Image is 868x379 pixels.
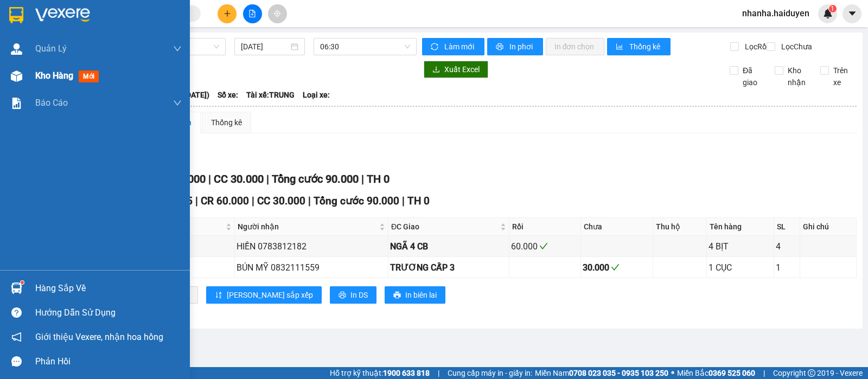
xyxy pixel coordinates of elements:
[35,42,67,55] span: Quản Lý
[35,96,68,110] span: Báo cáo
[569,369,668,377] strong: 0708 023 035 - 0935 103 250
[829,5,837,12] sup: 1
[246,89,295,101] span: Tài xế: TRUNG
[546,38,605,55] button: In đơn chọn
[671,371,674,375] span: ⚪️
[385,286,445,304] button: printerIn biên lai
[405,289,437,301] span: In biên lai
[607,38,671,55] button: bar-chartThống kê
[303,89,330,101] span: Loại xe:
[509,218,582,236] th: Rồi
[808,369,815,377] span: copyright
[11,307,22,318] span: question-circle
[241,41,289,53] input: 13/09/2025
[314,195,399,207] span: Tổng cước 90.000
[509,41,534,53] span: In phơi
[339,291,346,300] span: printer
[738,65,767,88] span: Đã giao
[9,7,23,23] img: logo-vxr
[21,281,24,284] sup: 1
[35,70,73,81] span: Kho hàng
[330,367,430,379] span: Hỗ trợ kỹ thuật:
[211,117,242,129] div: Thống kê
[733,7,818,20] span: nhanha.haiduyen
[218,89,238,101] span: Số xe:
[741,41,770,53] span: Lọc Rồi
[11,43,22,55] img: warehouse-icon
[224,10,231,17] span: plus
[11,356,22,367] span: message
[831,5,834,12] span: 1
[535,367,668,379] span: Miền Nam
[243,4,262,23] button: file-add
[390,240,507,253] div: NGÃ 4 CB
[367,172,390,185] span: TH 0
[237,261,386,274] div: BÚN MỸ 0832111559
[195,195,198,207] span: |
[320,38,410,55] span: 06:30
[361,172,364,185] span: |
[616,43,625,52] span: bar-chart
[707,218,774,236] th: Tên hàng
[201,195,249,207] span: CR 60.000
[330,286,376,304] button: printerIn DS
[35,280,182,297] div: Hàng sắp về
[438,367,439,379] span: |
[774,218,800,236] th: SL
[677,367,755,379] span: Miền Bắc
[35,330,163,344] span: Giới thiệu Vexere, nhận hoa hồng
[272,172,359,185] span: Tổng cước 90.000
[257,195,305,207] span: CC 30.000
[709,369,755,377] strong: 0369 525 060
[823,9,833,18] img: icon-new-feature
[391,221,498,233] span: ĐC Giao
[11,282,22,294] img: warehouse-icon
[424,61,488,78] button: downloadXuất Excel
[266,172,269,185] span: |
[800,218,857,236] th: Ghi chú
[448,367,532,379] span: Cung cấp máy in - giấy in:
[763,367,765,379] span: |
[407,195,430,207] span: TH 0
[227,289,313,301] span: [PERSON_NAME] sắp xếp
[709,240,772,253] div: 4 BỊT
[268,4,287,23] button: aim
[79,70,99,82] span: mới
[431,43,440,52] span: sync
[238,221,377,233] span: Người nhận
[273,10,281,17] span: aim
[248,10,256,17] span: file-add
[829,65,857,88] span: Trên xe
[783,65,812,88] span: Kho nhận
[11,70,22,82] img: warehouse-icon
[629,41,662,53] span: Thống kê
[218,4,237,23] button: plus
[237,240,386,253] div: HIỀN 0783812182
[393,291,401,300] span: printer
[847,9,857,18] span: caret-down
[843,4,861,23] button: caret-down
[383,369,430,377] strong: 1900 633 818
[173,99,182,107] span: down
[653,218,707,236] th: Thu hộ
[206,286,322,304] button: sort-ascending[PERSON_NAME] sắp xếp
[11,332,22,342] span: notification
[539,242,548,250] span: check
[35,305,182,321] div: Hướng dẫn sử dụng
[776,240,798,253] div: 4
[487,38,543,55] button: printerIn phơi
[173,44,182,53] span: down
[215,291,222,300] span: sort-ascending
[511,240,579,253] div: 60.000
[214,172,264,185] span: CC 30.000
[611,263,620,272] span: check
[308,195,311,207] span: |
[709,261,772,274] div: 1 CỤC
[390,261,507,274] div: TRƯƠNG CẤP 3
[583,261,651,274] div: 30.000
[350,289,368,301] span: In DS
[581,218,653,236] th: Chưa
[252,195,254,207] span: |
[776,261,798,274] div: 1
[444,63,480,75] span: Xuất Excel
